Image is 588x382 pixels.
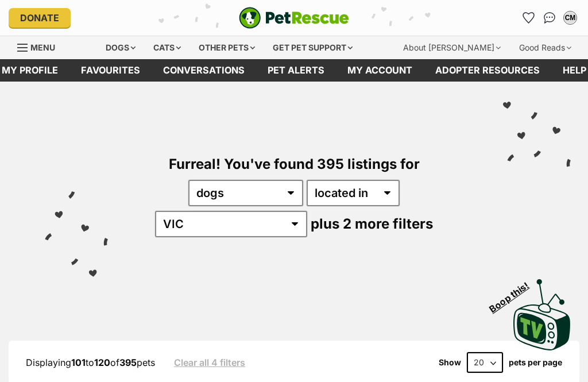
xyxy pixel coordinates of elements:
a: Favourites [69,59,152,82]
span: Show [439,358,461,367]
div: About [PERSON_NAME] [395,36,509,59]
a: PetRescue [239,7,349,29]
img: PetRescue TV logo [513,279,571,350]
a: Conversations [540,9,559,27]
a: My account [336,59,424,82]
strong: 120 [94,357,110,368]
div: CM [564,12,576,24]
div: Good Reads [511,36,579,59]
span: plus 2 more filters [311,215,433,232]
a: conversations [152,59,256,82]
ul: Account quick links [520,9,579,27]
div: Dogs [98,36,144,59]
a: Clear all 4 filters [174,357,245,368]
div: Cats [145,36,189,59]
img: chat-41dd97257d64d25036548639549fe6c8038ab92f7586957e7f3b1b290dea8141.svg [544,12,556,24]
a: Donate [9,8,71,28]
strong: 101 [71,357,86,368]
span: Menu [30,43,55,52]
div: Get pet support [265,36,361,59]
span: Boop this! [488,273,540,314]
strong: 395 [119,357,137,368]
img: logo-e224e6f780fb5917bec1dbf3a21bbac754714ae5b6737aabdf751b685950b380.svg [239,7,349,29]
label: pets per page [509,358,562,367]
a: Favourites [520,9,538,27]
a: Menu [17,36,63,57]
div: Other pets [191,36,263,59]
span: Displaying to of pets [26,357,155,368]
a: Boop this! [513,269,571,353]
a: Adopter resources [424,59,551,82]
span: Furreal! You've found 395 listings for [169,156,420,172]
a: Pet alerts [256,59,336,82]
button: My account [561,9,579,27]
